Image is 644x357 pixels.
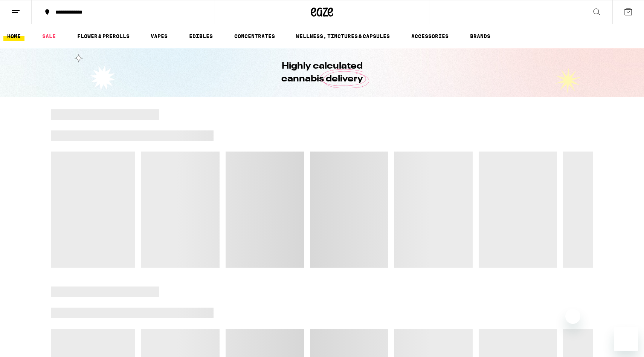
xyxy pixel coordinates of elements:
a: WELLNESS, TINCTURES & CAPSULES [292,32,394,41]
a: HOME [3,32,24,41]
a: SALE [38,32,60,41]
a: CONCENTRATES [230,32,279,41]
a: ACCESSORIES [407,32,452,41]
a: FLOWER & PREROLLS [73,32,133,41]
a: BRANDS [466,32,494,41]
a: EDIBLES [185,32,217,41]
iframe: Close message [565,309,580,324]
h1: Highly calculated cannabis delivery [260,60,384,86]
a: VAPES [147,32,171,41]
iframe: Button to launch messaging window [614,327,638,351]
